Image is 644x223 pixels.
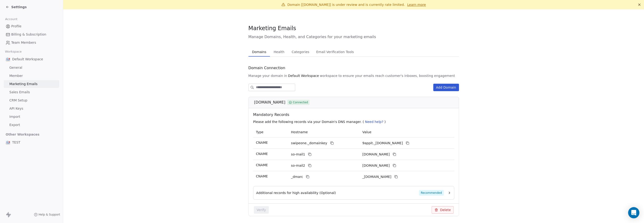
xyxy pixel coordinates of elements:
a: Import [4,113,59,121]
a: Team Members [4,39,59,47]
span: CRM Setup [9,98,27,103]
span: Default Workspace [288,73,319,78]
span: Export [9,122,20,127]
span: so-mail2 [291,163,305,168]
span: Health [272,49,286,55]
button: Additional records for high availability (Optional)Recommended [256,190,451,196]
span: Categories [290,49,311,55]
span: Settings [11,5,27,9]
a: Sales Emails [4,88,59,96]
span: TEST [12,140,20,145]
a: Member [4,72,59,80]
span: Email Verification Tools [314,49,356,55]
span: Member [9,73,23,78]
span: Hostname [291,130,308,134]
span: Team Members [11,40,36,45]
span: 9appit2.swipeone.email [362,163,390,168]
a: Billing & Subscription [4,31,59,38]
span: Need help? [365,120,383,124]
span: Value [362,130,371,134]
span: CNAME [256,152,268,156]
a: Export [4,121,59,129]
span: [DOMAIN_NAME] [254,100,285,105]
span: Domain Connection [248,65,285,71]
button: Delete [432,206,454,214]
button: Verify [254,206,269,214]
span: General [9,65,22,70]
a: Marketing Emails [4,80,59,88]
span: Domain [[DOMAIN_NAME]] is under review and is currently rate limited. [287,3,405,7]
img: logo_con%20trasparenza.png [6,57,10,61]
span: Default Workspace [12,57,43,61]
span: Profile [11,24,22,29]
span: _dmarc [291,174,303,179]
div: Open Intercom Messenger [628,207,639,218]
span: so-mail1 [291,152,305,157]
span: CNAME [256,174,268,178]
span: Billing & Subscription [11,32,46,37]
button: Add Domain [433,84,459,91]
span: Connected [293,100,308,104]
a: Help & Support [34,213,60,216]
span: Recommended [419,190,444,196]
img: logo_con%20trasparenza.png [6,140,10,145]
span: Help & Support [39,213,60,216]
a: API Keys [4,105,59,112]
span: Domains [250,49,268,55]
a: General [4,64,59,72]
span: Account [3,16,19,23]
a: Learn more [407,2,426,7]
p: Please add the following records via your Domain's DNS manager. ( ) [253,119,456,124]
span: _dmarc.swipeone.email [362,174,391,179]
span: Manage your domain in [248,73,287,78]
span: Marketing Emails [248,25,296,32]
span: 9appit1.swipeone.email [362,152,390,157]
span: CNAME [256,163,268,167]
span: Additional records for high availability (Optional) [256,191,336,195]
span: customer's inboxes, boosting engagement [385,73,455,78]
a: Profile [4,22,59,30]
span: Mandatory Records [253,112,456,118]
span: Marketing Emails [9,82,37,86]
span: API Keys [9,106,23,111]
a: Settings [6,5,27,9]
span: workspace to ensure your emails reach [320,73,384,78]
span: swipeone._domainkey [291,141,327,146]
span: Manage Domains, Health, and Categories for your marketing emails [248,34,459,40]
p: Type [256,130,285,135]
span: Import [9,114,20,119]
a: CRM Setup [4,97,59,104]
span: Workspace [3,48,24,55]
span: Sales Emails [9,90,30,95]
span: 9appit._domainkey.swipeone.email [362,141,403,146]
span: CNAME [256,141,268,144]
span: Other Workspaces [4,131,41,138]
